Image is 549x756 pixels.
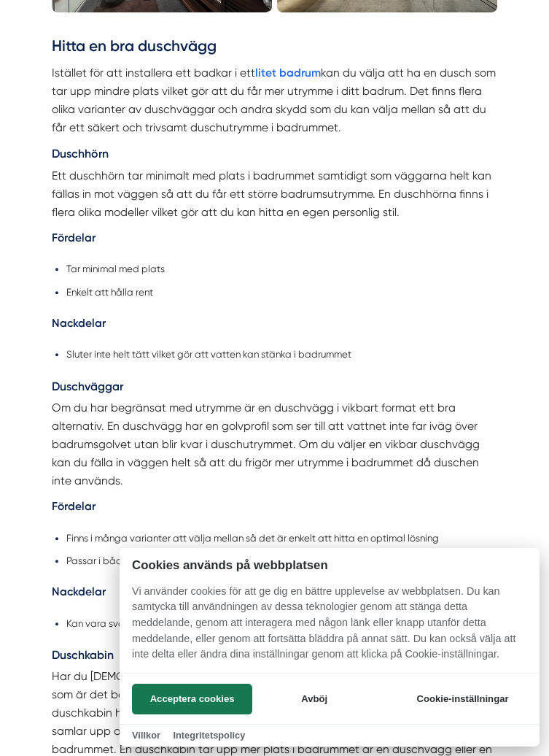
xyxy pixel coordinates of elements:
h2: Cookies används på webbplatsen [120,558,540,572]
button: Avböj [256,684,373,714]
button: Acceptera cookies [132,684,252,714]
p: Vi använder cookies för att ge dig en bättre upplevelse av webbplatsen. Du kan samtycka till anvä... [120,584,540,673]
a: Villkor [132,730,160,741]
button: Cookie-inställningar [399,684,526,714]
a: Integritetspolicy [173,730,245,741]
